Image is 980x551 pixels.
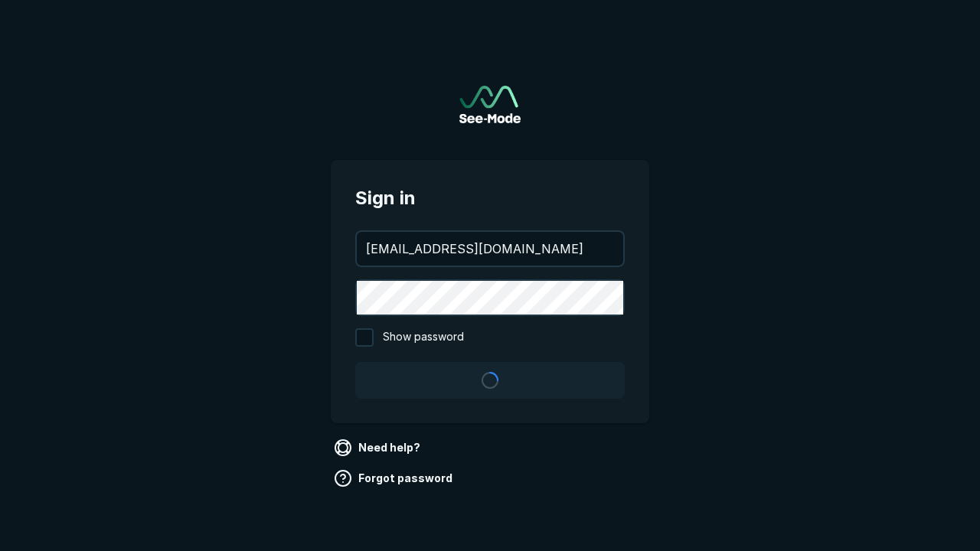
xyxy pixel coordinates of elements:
a: Need help? [331,435,426,460]
a: Forgot password [331,466,459,491]
span: Sign in [355,184,625,212]
span: Show password [383,328,464,347]
input: your@email.com [357,232,623,266]
a: Go to sign in [459,86,521,123]
img: See-Mode Logo [459,86,521,123]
